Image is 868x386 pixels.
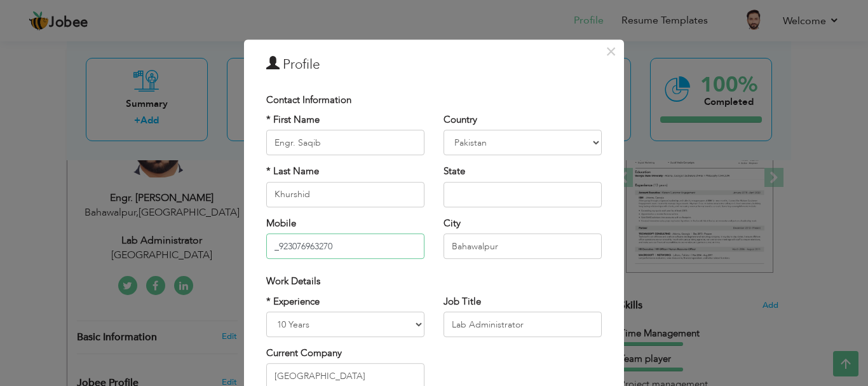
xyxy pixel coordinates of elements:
span: Contact Information [266,93,351,106]
label: Country [444,113,477,127]
label: State [444,165,465,179]
span: × [606,40,616,63]
label: * Last Name [266,165,319,179]
label: Current Company [266,347,342,360]
label: * Experience [266,295,320,308]
button: Close [600,41,621,62]
label: City [444,217,461,230]
label: Mobile [266,217,296,230]
span: Work Details [266,275,320,287]
h3: Profile [266,55,602,74]
label: Job Title [444,295,481,308]
label: * First Name [266,113,320,127]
